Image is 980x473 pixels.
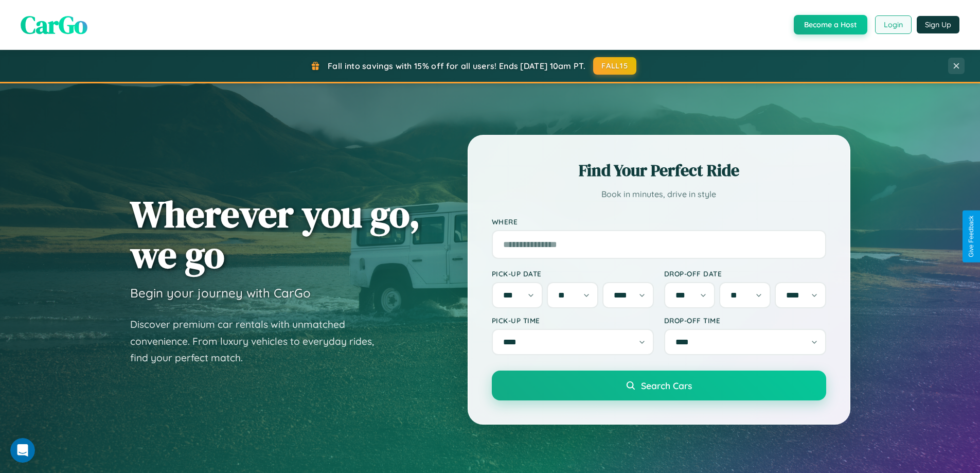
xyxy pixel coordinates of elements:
span: Fall into savings with 15% off for all users! Ends [DATE] 10am PT. [328,61,585,71]
button: FALL15 [593,57,636,75]
span: CarGo [21,8,87,42]
p: Discover premium car rentals with unmatched convenience. From luxury vehicles to everyday rides, ... [130,316,387,366]
button: Search Cars [492,371,826,400]
h2: Find Your Perfect Ride [492,159,826,182]
label: Where [492,217,826,226]
p: Book in minutes, drive in style [492,187,826,202]
h1: Wherever you go, we go [130,194,420,275]
button: Become a Host [794,15,867,34]
label: Pick-up Time [492,316,654,325]
div: Give Feedback [968,216,975,257]
label: Pick-up Date [492,269,654,278]
button: Sign Up [917,16,959,33]
button: Login [875,15,912,34]
h3: Begin your journey with CarGo [130,285,311,301]
label: Drop-off Time [664,316,826,325]
span: Search Cars [641,380,692,391]
label: Drop-off Date [664,269,826,278]
iframe: Intercom live chat [10,438,35,463]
